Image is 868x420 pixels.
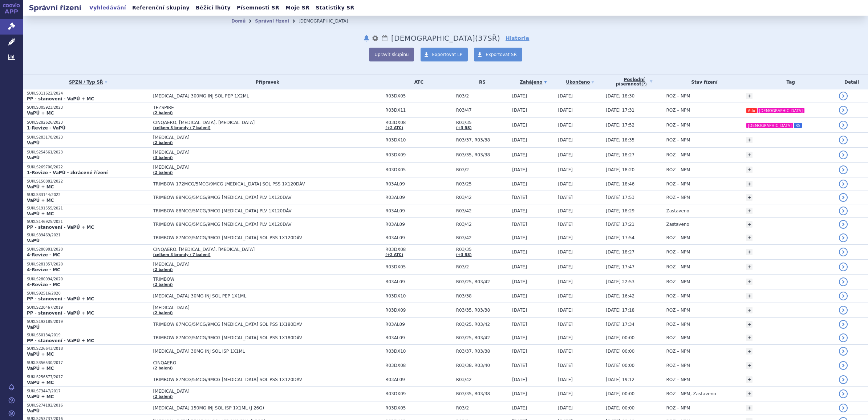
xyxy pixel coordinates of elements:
p: SUKLS282626/2023 [27,120,149,125]
span: [DATE] [558,181,573,187]
strong: VaPÚ + MC [27,366,54,371]
span: [DATE] 17:31 [606,108,634,113]
strong: 1-Revize - VaPÚ [27,125,65,131]
a: + [746,208,753,214]
span: [DATE] 00:00 [606,349,634,354]
a: detail [839,361,848,370]
span: [DATE] [558,363,573,368]
span: [DATE] [512,93,527,99]
p: SUKLS281357/2020 [27,262,149,267]
a: (2 balení) [153,311,173,315]
p: SUKLS73447/2017 [27,389,149,394]
span: R03AL09 [385,181,453,187]
span: [DATE] [558,93,573,99]
span: [DATE] [512,249,527,255]
a: + [746,221,753,228]
span: [MEDICAL_DATA] [153,150,334,155]
p: SUKLS305923/2023 [27,105,149,110]
strong: VaPÚ + MC [27,394,54,399]
span: [DATE] [512,405,527,411]
span: [DATE] [512,308,527,313]
button: Upravit skupinu [369,48,414,61]
a: detail [839,193,848,202]
span: [MEDICAL_DATA] [153,135,334,140]
a: + [746,181,753,187]
span: R03/37, R03/38 [456,137,509,143]
span: [DATE] [558,308,573,313]
span: ROZ – NPM [666,349,690,354]
span: R03AL09 [385,222,453,227]
span: TRIMBOW 87MCG/5MCG/9MCG [MEDICAL_DATA] SOL PSS 1X120DÁV [153,235,334,240]
p: SUKLS226643/2018 [27,346,149,351]
span: [DATE] [512,363,527,368]
span: [DATE] [558,123,573,128]
span: [DATE] [512,222,527,227]
p: SUKLS92516/2020 [27,291,149,296]
span: [DATE] 17:53 [606,195,634,200]
a: Běžící lhůty [194,3,233,13]
a: detail [839,220,848,229]
span: TEZSPIRE [153,105,334,110]
a: Referenční skupiny [130,3,192,13]
span: [DATE] 22:53 [606,279,634,284]
span: [DATE] [558,137,573,143]
abbr: (?) [641,82,647,87]
span: [DATE] 17:47 [606,264,634,269]
span: R03/38, R03/40 [456,363,509,368]
span: R03DX09 [385,391,453,396]
strong: VaPÚ [27,140,40,145]
span: ROZ – NPM [666,181,690,187]
a: (2 balení) [153,268,173,272]
li: Asthma [299,16,357,27]
a: detail [839,389,848,398]
span: R03/38 [456,293,509,299]
p: SUKLS280094/2020 [27,277,149,282]
span: R03/2 [456,93,509,99]
a: Lhůty [381,34,388,43]
span: R03/42 [456,208,509,213]
span: R03DX08 [385,363,453,368]
strong: 4-Revize - MC [27,267,60,272]
span: ROZ – NPM [666,235,690,240]
a: (2 balení) [153,366,173,370]
span: R03/25, R03/42 [456,335,509,340]
strong: 1-Revize - VaPÚ - zkrácené řízení [27,170,108,175]
a: (+3 RS) [456,126,472,130]
span: ROZ – NPM [666,264,690,269]
a: (+3 RS) [456,253,472,257]
a: detail [839,277,848,286]
h2: Správní řízení [23,3,87,13]
span: [DATE] [512,167,527,172]
span: [DATE] [558,249,573,255]
span: [DATE] 18:46 [606,181,634,187]
span: R03AL09 [385,208,453,213]
a: detail [839,320,848,329]
a: + [746,321,753,328]
span: ROZ – NPM, Zastaveno [666,391,716,396]
strong: PP - stanovení - VaPÚ + MC [27,96,94,101]
th: ATC [382,75,453,89]
p: SUKLS50134/2019 [27,333,149,338]
span: [DATE] [558,108,573,113]
span: R03DX09 [385,308,453,313]
span: R03/2 [456,167,509,172]
span: [MEDICAL_DATA] 300MG INJ SOL PEP 1X2ML [153,93,334,99]
a: + [746,93,753,99]
a: Moje SŘ [283,3,312,13]
span: ROZ – NPM [666,108,690,113]
span: R03/2 [456,405,509,411]
a: Zahájeno [512,77,554,87]
a: + [746,279,753,285]
button: nastavení [372,34,379,43]
p: SUKLS356530/2017 [27,360,149,365]
span: [DATE] [512,137,527,143]
strong: VaPÚ [27,238,40,243]
a: + [746,293,753,299]
span: [DATE] 00:00 [606,391,634,396]
span: [DATE] [558,349,573,354]
a: detail [839,333,848,342]
span: [DATE] [558,208,573,213]
strong: 4-Revize - MC [27,282,60,287]
a: detail [839,180,848,188]
span: R03AL09 [385,377,453,382]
